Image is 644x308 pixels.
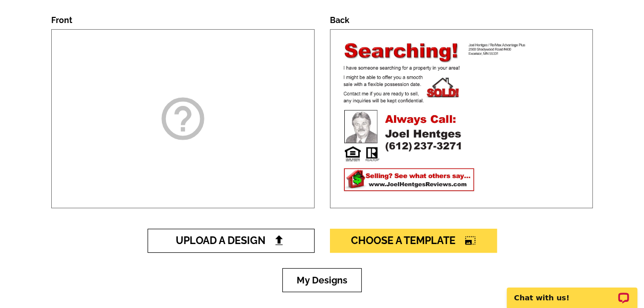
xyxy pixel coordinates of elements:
[282,268,362,292] a: My Designs
[51,15,72,25] label: Front
[157,93,209,144] i: help_outline
[148,229,315,253] a: Upload A Design
[351,234,476,247] span: Choose A Template
[330,229,497,253] a: Choose A Templatephoto_size_select_large
[274,235,284,246] img: file-upload-black.png
[330,32,593,205] img: large-thumb.jpg
[465,235,476,246] i: photo_size_select_large
[330,15,349,25] label: Back
[176,234,286,247] span: Upload A Design
[500,276,644,308] iframe: LiveChat chat widget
